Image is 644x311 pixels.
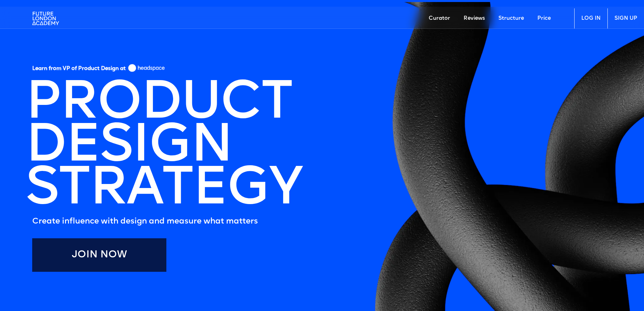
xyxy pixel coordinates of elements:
[457,8,492,28] a: Reviews
[574,8,607,28] a: LOG IN
[32,238,166,272] a: Join Now
[531,8,557,28] a: Price
[422,8,457,28] a: Curator
[607,8,644,28] a: SIGN UP
[32,215,302,228] h5: Create influence with design and measure what matters
[492,8,531,28] a: Structure
[25,83,302,211] h1: PRODUCT DESIGN STRATEGY
[32,65,126,74] h5: Learn from VP of Product Design at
